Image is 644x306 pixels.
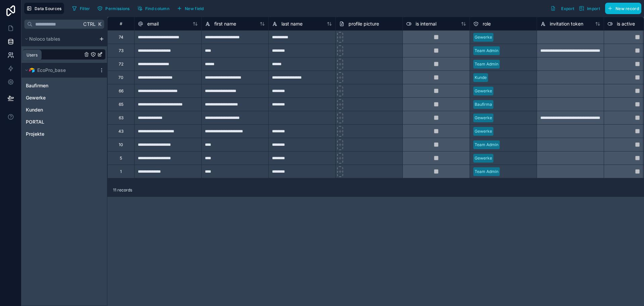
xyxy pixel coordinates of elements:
[119,61,123,67] div: 72
[475,128,492,134] div: Gewerke
[548,3,577,14] button: Export
[119,142,123,147] div: 10
[69,3,93,13] button: Filter
[483,20,491,27] span: role
[80,6,90,11] span: Filter
[119,102,123,107] div: 65
[185,6,204,11] span: New field
[475,75,487,81] div: Kunde
[113,187,132,193] span: 11 records
[561,6,574,11] span: Export
[95,3,132,13] button: Permissions
[119,35,123,40] div: 74
[118,75,123,80] div: 70
[119,48,123,53] div: 73
[475,115,492,121] div: Gewerke
[475,34,492,40] div: Gewerke
[83,20,96,28] span: Ctrl
[135,3,172,13] button: Find column
[475,48,498,54] div: Team Admin
[145,6,169,11] span: Find column
[348,20,379,27] span: profile picture
[281,20,303,27] span: last name
[113,21,129,26] div: #
[24,3,64,14] button: Data Sources
[550,20,583,27] span: invitation token
[26,52,38,58] div: Users
[577,3,602,14] button: Import
[95,3,135,13] a: Permissions
[615,6,639,11] span: New record
[475,61,498,67] div: Team Admin
[147,20,159,27] span: email
[120,156,122,161] div: 5
[174,3,206,13] button: New field
[120,169,122,174] div: 1
[97,22,102,27] span: K
[475,101,492,107] div: Baufirma
[119,115,123,121] div: 63
[587,6,600,11] span: Import
[475,169,498,175] div: Team Admin
[475,142,498,148] div: Team Admin
[475,155,492,161] div: Gewerke
[416,20,436,27] span: is internal
[475,88,492,94] div: Gewerke
[105,6,129,11] span: Permissions
[35,6,62,11] span: Data Sources
[617,20,635,27] span: is active
[214,20,236,27] span: first name
[602,3,641,14] a: New record
[119,88,123,94] div: 66
[118,129,123,134] div: 43
[605,3,641,14] button: New record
